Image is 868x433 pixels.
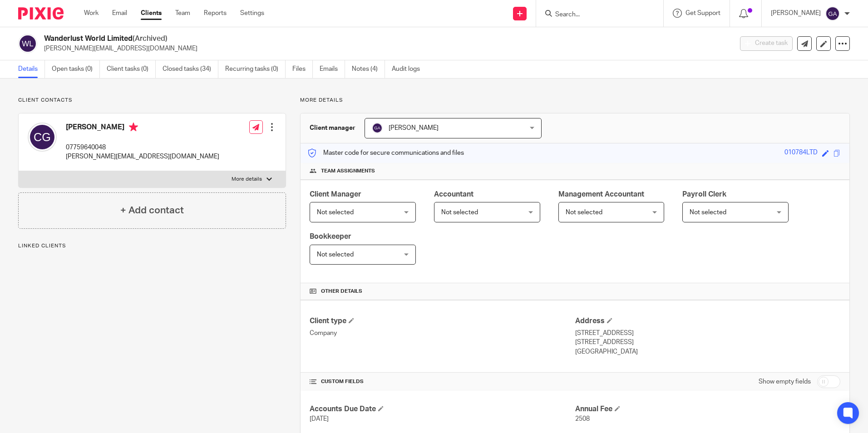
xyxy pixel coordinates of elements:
[575,404,840,414] h4: Annual Fee
[317,251,354,258] span: Not selected
[389,125,439,131] span: [PERSON_NAME]
[28,123,57,152] img: svg%3E
[66,152,219,161] p: [PERSON_NAME][EMAIL_ADDRESS][DOMAIN_NAME]
[682,191,726,198] span: Payroll Clerk
[310,329,575,338] p: Company
[759,377,811,386] label: Show empty fields
[575,316,840,326] h4: Address
[575,416,590,422] span: 2508
[66,123,219,134] h4: [PERSON_NAME]
[771,9,821,18] p: [PERSON_NAME]
[310,233,351,240] span: Bookkeeper
[310,378,575,385] h4: CUSTOM FIELDS
[566,209,602,216] span: Not selected
[240,9,264,18] a: Settings
[292,60,313,78] a: Files
[352,60,385,78] a: Notes (4)
[175,9,190,18] a: Team
[686,10,720,16] span: Get Support
[825,6,840,21] img: svg%3E
[232,176,262,183] p: More details
[120,203,184,217] h4: + Add contact
[740,36,793,51] button: Create task
[18,60,45,78] a: Details
[225,60,286,78] a: Recurring tasks (0)
[107,60,156,78] a: Client tasks (0)
[321,167,375,175] span: Team assignments
[575,329,840,338] p: [STREET_ADDRESS]
[392,60,427,78] a: Audit logs
[18,34,37,53] img: svg%3E
[66,143,219,152] p: 07759640048
[784,148,818,158] div: 010784LTD
[441,209,478,216] span: Not selected
[44,34,590,44] h2: Wanderlust World Limited
[554,11,636,19] input: Search
[18,242,286,250] p: Linked clients
[141,9,162,18] a: Clients
[310,404,575,414] h4: Accounts Due Date
[310,316,575,326] h4: Client type
[310,416,329,422] span: [DATE]
[84,9,99,18] a: Work
[18,97,286,104] p: Client contacts
[434,191,473,198] span: Accountant
[321,288,362,295] span: Other details
[558,191,644,198] span: Management Accountant
[18,7,64,20] img: Pixie
[112,9,127,18] a: Email
[317,209,354,216] span: Not selected
[320,60,345,78] a: Emails
[690,209,726,216] span: Not selected
[310,191,361,198] span: Client Manager
[575,347,840,356] p: [GEOGRAPHIC_DATA]
[129,123,138,132] i: Primary
[52,60,100,78] a: Open tasks (0)
[575,338,840,347] p: [STREET_ADDRESS]
[163,60,218,78] a: Closed tasks (34)
[44,44,726,53] p: [PERSON_NAME][EMAIL_ADDRESS][DOMAIN_NAME]
[133,35,168,42] span: (Archived)
[204,9,227,18] a: Reports
[307,148,464,157] p: Master code for secure communications and files
[372,123,383,133] img: svg%3E
[300,97,850,104] p: More details
[310,123,355,133] h3: Client manager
